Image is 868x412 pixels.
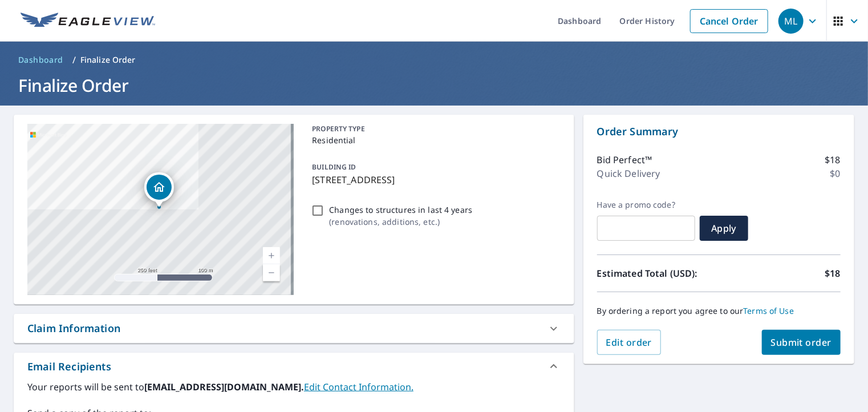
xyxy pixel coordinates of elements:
a: Current Level 17, Zoom Out [263,264,280,281]
span: Dashboard [18,54,63,66]
h1: Finalize Order [14,74,854,97]
span: Edit order [606,336,652,349]
a: Terms of Use [744,305,794,316]
p: PROPERTY TYPE [312,124,555,134]
div: Claim Information [27,321,120,336]
button: Submit order [762,330,841,355]
p: Order Summary [597,124,841,139]
a: Cancel Order [690,9,768,33]
p: Finalize Order [80,54,136,66]
div: ML [778,9,804,34]
p: $18 [825,266,841,280]
p: [STREET_ADDRESS] [312,173,555,187]
p: $18 [825,153,841,167]
p: $0 [830,167,841,180]
label: Have a promo code? [597,200,695,210]
p: Changes to structures in last 4 years [329,204,472,216]
p: Estimated Total (USD): [597,266,719,280]
p: Quick Delivery [597,167,660,180]
p: ( renovations, additions, etc. ) [329,216,472,228]
a: EditContactInfo [304,381,413,393]
img: EV Logo [21,13,155,30]
span: Submit order [771,336,832,349]
button: Edit order [597,330,662,355]
p: By ordering a report you agree to our [597,306,841,316]
a: Dashboard [14,51,68,69]
div: Claim Information [14,314,574,343]
div: Email Recipients [14,353,574,380]
p: BUILDING ID [312,162,356,172]
div: Dropped pin, building 1, Residential property, 11207 Carriage Lake Dr Houston, TX 77065 [144,172,174,208]
p: Bid Perfect™ [597,153,652,167]
div: Email Recipients [27,359,111,374]
p: Residential [312,134,555,146]
li: / [72,53,76,67]
label: Your reports will be sent to [27,380,561,394]
nav: breadcrumb [14,51,854,69]
span: Apply [709,222,739,235]
b: [EMAIL_ADDRESS][DOMAIN_NAME]. [144,381,304,393]
a: Current Level 17, Zoom In [263,247,280,264]
button: Apply [700,216,748,241]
